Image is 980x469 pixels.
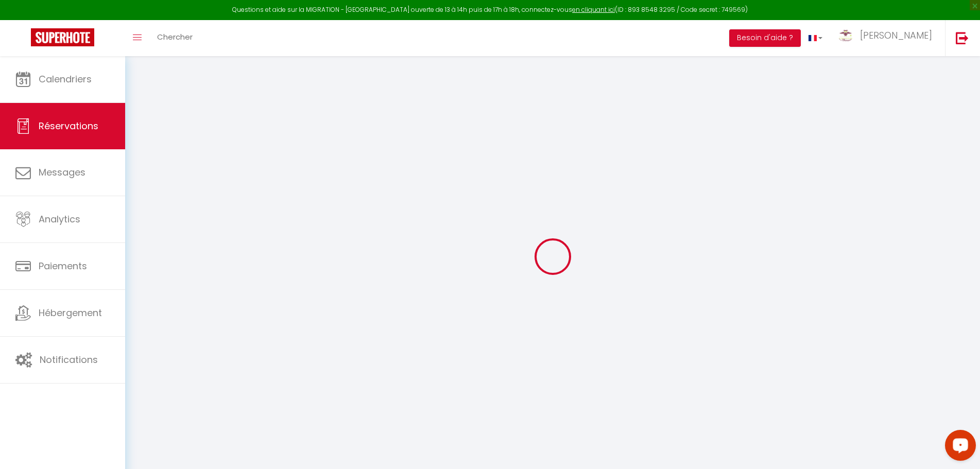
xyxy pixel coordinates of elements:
span: [PERSON_NAME] [860,29,932,42]
a: ... [PERSON_NAME] [830,20,945,56]
span: Messages [39,166,85,179]
a: en cliquant ici [572,5,615,14]
a: Chercher [149,20,200,56]
button: Besoin d'aide ? [729,29,801,47]
span: Calendriers [39,73,92,85]
span: Paiements [39,259,87,272]
img: logout [956,31,969,44]
span: Réservations [39,119,98,132]
span: Notifications [40,353,98,366]
img: ... [838,30,853,41]
span: Analytics [39,213,80,225]
img: Super Booking [31,28,94,46]
iframe: LiveChat chat widget [937,426,980,469]
span: Chercher [157,31,193,42]
span: Hébergement [39,306,102,319]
